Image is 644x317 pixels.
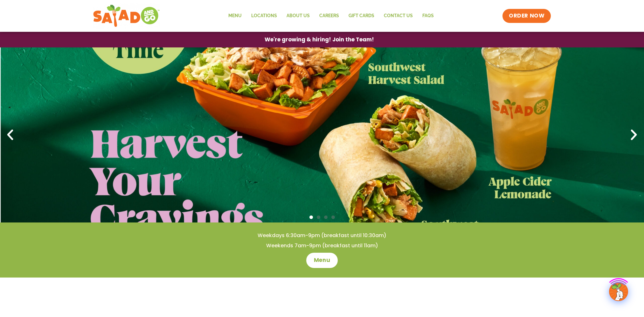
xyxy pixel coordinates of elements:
[314,257,330,264] span: Menu
[315,9,344,23] a: Careers
[379,9,418,23] a: Contact Us
[418,9,439,23] a: FAQs
[331,215,335,219] span: Go to slide 4
[3,128,17,142] div: Previous slide
[344,9,379,23] a: GIFT CARDS
[317,215,320,219] span: Go to slide 2
[13,232,631,239] h4: Weekdays 6:30am-9pm (breakfast until 10:30am)
[309,215,313,219] span: Go to slide 1
[265,37,374,42] span: We're growing & hiring! Join the Team!
[255,32,384,47] a: We're growing & hiring! Join the Team!
[627,128,641,142] div: Next slide
[502,9,551,23] a: ORDER NOW
[224,9,246,23] a: Menu
[306,253,338,268] a: Menu
[324,215,328,219] span: Go to slide 3
[509,12,544,20] span: ORDER NOW
[13,242,631,249] h4: Weekends 7am-9pm (breakfast until 11am)
[93,3,160,29] img: new-SAG-logo-768×292
[246,9,282,23] a: Locations
[224,9,439,23] nav: Menu
[282,9,315,23] a: About Us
